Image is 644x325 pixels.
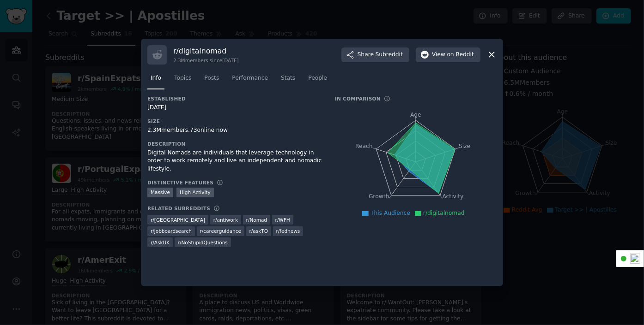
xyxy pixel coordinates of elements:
tspan: Growth [369,193,389,200]
span: This Audience [371,210,410,216]
span: Info [151,74,161,83]
span: r/ Nomad [246,217,267,223]
a: Posts [201,71,222,90]
a: Performance [229,71,271,90]
span: Topics [174,74,191,83]
div: High Activity [176,188,214,197]
span: People [308,74,327,83]
div: 2.3M members since [DATE] [173,57,239,64]
span: r/ AskUK [151,239,170,246]
h3: Distinctive Features [147,179,213,186]
div: Massive [147,188,173,197]
span: r/ NoStupidQuestions [178,239,228,246]
tspan: Activity [443,193,464,200]
span: r/ fednews [276,228,300,234]
span: r/ careerguidance [200,228,241,234]
h3: Description [147,141,322,147]
span: Performance [232,74,268,83]
tspan: Size [459,142,470,149]
button: ShareSubreddit [341,47,409,62]
h3: In Comparison [335,95,381,102]
button: Viewon Reddit [416,47,480,62]
h3: Size [147,118,322,124]
div: [DATE] [147,104,322,112]
div: Digital Nomads are individuals that leverage technology in order to work remotely and live an ind... [147,149,322,173]
span: Subreddit [376,51,403,59]
span: r/ jobboardsearch [151,228,192,234]
span: r/ [GEOGRAPHIC_DATA] [151,217,205,223]
span: Posts [204,74,219,83]
h3: Established [147,95,322,102]
span: on Reddit [447,51,474,59]
span: Stats [281,74,295,83]
a: People [305,71,330,90]
a: Stats [278,71,298,90]
tspan: Reach [355,142,373,149]
span: r/ WFH [275,217,290,223]
h3: r/ digitalnomad [173,46,239,56]
a: Info [147,71,164,90]
a: Topics [171,71,194,90]
span: r/ antiwork [213,217,238,223]
span: View [432,51,474,59]
tspan: Age [410,112,421,118]
div: 2.3M members, 73 online now [147,126,322,135]
span: r/digitalnomad [423,210,465,216]
h3: Related Subreddits [147,205,210,212]
span: Share [358,51,403,59]
span: r/ askTO [249,228,268,234]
